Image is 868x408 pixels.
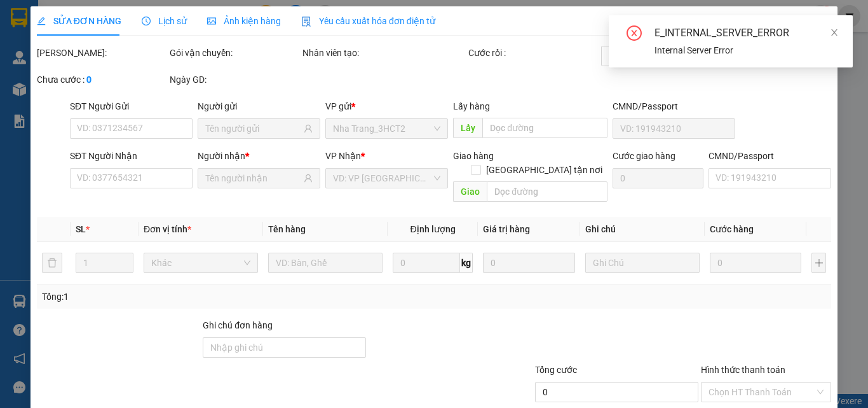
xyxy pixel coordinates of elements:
span: SL [76,224,86,234]
button: delete [42,253,62,273]
span: SỬA ĐƠN HÀNG [37,16,121,26]
input: Tên người nhận [205,171,301,185]
div: Tổng: 1 [42,290,336,304]
div: CMND/Passport [709,149,831,163]
div: Chưa cước : [37,73,167,87]
span: Giao [453,181,487,202]
span: Khác [151,253,250,272]
span: clock-circle [142,17,151,25]
input: Ghi chú đơn hàng [203,337,366,358]
b: [DOMAIN_NAME] [107,48,175,59]
input: Cước giao hàng [613,168,703,188]
span: Lấy [453,118,482,138]
span: [GEOGRAPHIC_DATA] tận nơi [481,163,607,177]
div: Người gửi [198,99,320,113]
span: Giao hàng [453,151,494,161]
span: Giá trị hàng [483,224,530,234]
span: Tên hàng [268,224,306,234]
label: Cước giao hàng [613,151,675,161]
span: user [304,124,313,133]
input: Dọc đường [482,118,607,138]
img: icon [301,17,311,27]
button: plus [811,253,826,273]
span: Nha Trang_3HCT2 [333,119,440,138]
div: Nhân viên tạo: [302,46,466,60]
input: Dọc đường [487,181,607,202]
span: VP Nhận [325,151,361,161]
span: Ảnh kiện hàng [207,16,281,26]
span: Lịch sử [142,16,187,26]
input: VD: 191943210 [613,118,735,139]
span: picture [207,17,216,25]
div: [PERSON_NAME]: [37,46,167,60]
span: Đơn vị tính [144,224,191,234]
div: Cước rồi : [468,46,599,60]
b: Gửi khách hàng [78,18,126,78]
div: Ngày GD: [170,73,300,87]
button: Close [802,6,837,42]
div: Internal Server Error [654,43,837,57]
span: close [830,28,839,37]
span: close-circle [627,25,642,43]
div: SĐT Người Nhận [70,149,193,163]
div: Gói vận chuyển: [170,46,300,60]
input: Tên người gửi [205,122,301,136]
span: Yêu cầu xuất hóa đơn điện tử [301,16,435,26]
div: SĐT Người Gửi [70,99,193,113]
input: 0 [710,253,801,273]
li: (c) 2017 [107,60,175,76]
b: 0 [86,74,92,85]
b: Phương Nam Express [16,82,70,164]
input: 0 [483,253,574,273]
span: Tổng cước [535,365,577,375]
label: Ghi chú đơn hàng [203,320,273,330]
div: Người nhận [198,149,320,163]
span: user [304,174,313,183]
span: kg [460,253,473,273]
th: Ghi chú [580,217,705,242]
div: VP gửi [325,99,448,113]
img: logo.jpg [138,16,168,46]
span: Định lượng [410,224,455,234]
span: edit [37,17,46,25]
input: Ghi Chú [585,253,700,273]
div: E_INTERNAL_SERVER_ERROR [654,25,837,41]
span: Cước hàng [710,224,754,234]
input: VD: Bàn, Ghế [268,253,383,273]
label: Hình thức thanh toán [701,365,785,375]
div: CMND/Passport [613,99,735,113]
span: Lấy hàng [453,101,490,111]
